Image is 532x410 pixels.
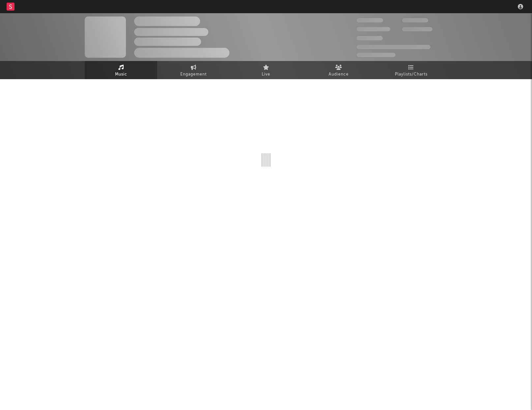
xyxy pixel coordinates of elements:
[357,53,396,57] span: Jump Score: 85.0
[157,61,230,79] a: Engagement
[357,27,390,31] span: 50,000,000
[115,71,127,79] span: Music
[357,45,430,49] span: 50,000,000 Monthly Listeners
[85,61,157,79] a: Music
[402,18,428,22] span: 100,000
[180,71,207,79] span: Engagement
[395,71,428,79] span: Playlists/Charts
[375,61,447,79] a: Playlists/Charts
[329,71,349,79] span: Audience
[302,61,375,79] a: Audience
[402,27,432,31] span: 1,000,000
[357,36,383,40] span: 100,000
[230,61,302,79] a: Live
[357,18,383,22] span: 300,000
[262,71,270,79] span: Live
